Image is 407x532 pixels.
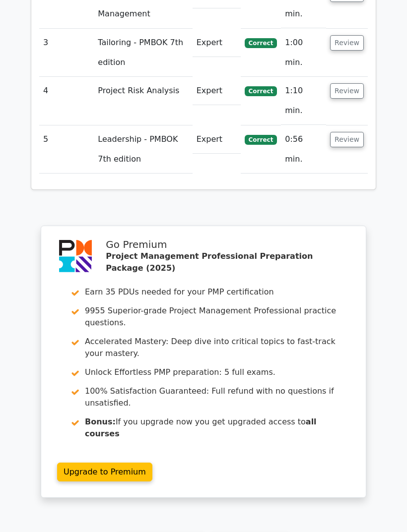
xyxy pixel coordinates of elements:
[330,83,364,99] button: Review
[330,35,364,51] button: Review
[281,29,326,77] td: 1:00 min.
[281,125,326,174] td: 0:56 min.
[57,463,152,481] a: Upgrade to Premium
[281,77,326,125] td: 1:10 min.
[330,132,364,147] button: Review
[39,29,94,77] td: 3
[245,38,277,48] span: Correct
[94,125,192,174] td: Leadership - PMBOK 7th edition
[39,77,94,125] td: 4
[94,77,192,125] td: Project Risk Analysis
[245,135,277,145] span: Correct
[94,29,192,77] td: Tailoring - PMBOK 7th edition
[193,125,241,154] td: Expert
[193,29,241,57] td: Expert
[245,86,277,96] span: Correct
[193,77,241,105] td: Expert
[39,125,94,174] td: 5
